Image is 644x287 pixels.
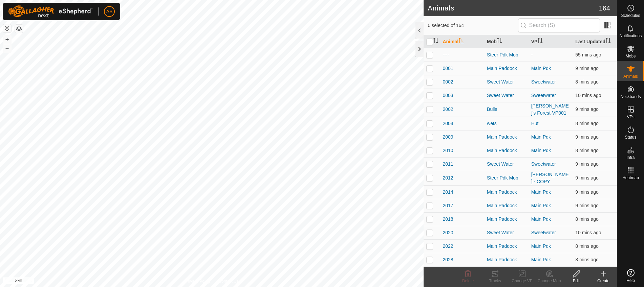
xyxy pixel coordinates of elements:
span: 17 Sept 2025, 5:17 pm [575,106,598,112]
span: Heatmap [622,176,639,180]
span: 17 Sept 2025, 5:18 pm [575,189,598,195]
a: Main Pdk [531,66,551,71]
a: Main Pdk [531,216,551,222]
a: Contact Us [218,278,238,284]
span: 164 [599,3,610,13]
th: Mob [484,35,529,48]
th: Last Updated [573,35,617,48]
div: Bulls [487,106,526,113]
div: Edit [563,278,590,284]
span: Help [626,279,635,283]
span: 0003 [443,92,453,99]
div: Main Paddock [487,147,526,154]
button: + [3,35,11,44]
span: Mobs [626,54,636,58]
span: Animals [623,74,638,78]
div: Main Paddock [487,216,526,223]
th: Animal [440,35,484,48]
th: VP [529,35,573,48]
span: 17 Sept 2025, 5:18 pm [575,216,598,222]
span: 17 Sept 2025, 5:17 pm [575,203,598,208]
p-sorticon: Activate to sort [497,39,502,44]
span: 2014 [443,189,453,196]
span: 2010 [443,147,453,154]
span: 2028 [443,256,453,263]
a: Main Pdk [531,189,551,195]
span: 17 Sept 2025, 5:18 pm [575,79,598,85]
a: Main Pdk [531,134,551,140]
span: 17 Sept 2025, 5:18 pm [575,175,598,181]
span: Infra [626,156,635,160]
span: Notifications [620,34,642,38]
div: wets [487,120,526,127]
span: 17 Sept 2025, 4:31 pm [575,52,601,57]
p-sorticon: Activate to sort [458,39,464,44]
button: Reset Map [3,24,11,32]
div: Change VP [509,278,536,284]
span: 2022 [443,243,453,250]
p-sorticon: Activate to sort [537,39,543,44]
a: Sweetwater [531,93,556,98]
span: 17 Sept 2025, 5:18 pm [575,121,598,126]
a: [PERSON_NAME] - COPY [531,172,569,184]
button: Map Layers [15,25,23,33]
div: Main Paddock [487,202,526,209]
span: AS [106,8,113,15]
a: Main Pdk [531,203,551,208]
a: Sweetwater [531,161,556,167]
span: Status [625,135,636,139]
span: 0002 [443,78,453,86]
a: [PERSON_NAME]'s Forest-VP001 [531,103,569,116]
span: 17 Sept 2025, 5:17 pm [575,66,598,71]
span: 17 Sept 2025, 5:18 pm [575,161,598,167]
a: Hut [531,121,539,126]
a: Help [617,266,644,285]
div: Sweet Water [487,229,526,236]
img: Gallagher Logo [8,5,93,18]
span: 2009 [443,134,453,141]
span: Schedules [621,14,640,18]
input: Search (S) [518,18,600,32]
span: 17 Sept 2025, 5:17 pm [575,93,601,98]
div: Steer Pdk Mob [487,174,526,182]
span: 2020 [443,229,453,236]
a: Main Pdk [531,257,551,262]
span: 2004 [443,120,453,127]
div: Create [590,278,617,284]
div: Main Paddock [487,65,526,72]
button: – [3,44,11,52]
span: 17 Sept 2025, 5:18 pm [575,148,598,153]
span: 17 Sept 2025, 5:17 pm [575,134,598,140]
span: 0001 [443,65,453,72]
span: 2012 [443,174,453,182]
span: 2017 [443,202,453,209]
a: Main Pdk [531,243,551,249]
a: Main Pdk [531,148,551,153]
span: 2018 [443,216,453,223]
a: Privacy Policy [185,278,211,284]
div: Tracks [481,278,509,284]
span: 2002 [443,106,453,113]
span: 17 Sept 2025, 5:18 pm [575,243,598,249]
div: Main Paddock [487,256,526,263]
span: 17 Sept 2025, 5:18 pm [575,257,598,262]
span: 2011 [443,161,453,168]
span: Neckbands [620,95,641,99]
div: Change Mob [536,278,563,284]
span: ---- [443,51,449,58]
div: Sweet Water [487,161,526,168]
div: Sweet Water [487,92,526,99]
p-sorticon: Activate to sort [605,39,611,44]
div: Steer Pdk Mob [487,51,526,58]
p-sorticon: Activate to sort [433,39,438,44]
span: 17 Sept 2025, 5:16 pm [575,230,601,235]
div: Main Paddock [487,134,526,141]
a: Sweetwater [531,79,556,85]
app-display-virtual-paddock-transition: - [531,52,533,57]
div: Main Paddock [487,243,526,250]
span: VPs [627,115,634,119]
div: Sweet Water [487,78,526,86]
span: Delete [462,279,474,283]
span: 0 selected of 164 [428,22,518,29]
a: Sweetwater [531,230,556,235]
